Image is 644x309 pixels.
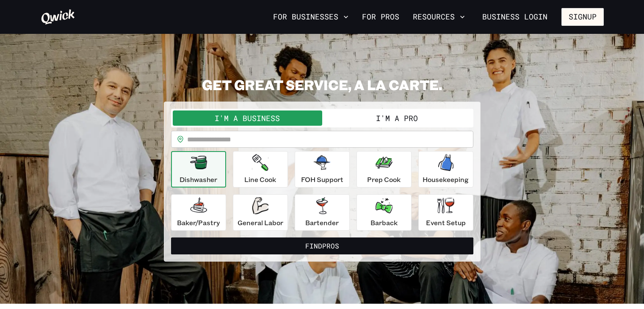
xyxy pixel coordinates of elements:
[359,10,403,24] a: For Pros
[475,8,555,26] a: Business Login
[305,218,339,228] p: Bartender
[357,151,412,188] button: Prep Cook
[301,174,343,185] p: FOH Support
[426,218,466,228] p: Event Setup
[561,8,604,26] button: Signup
[171,237,473,254] button: FindPros
[238,218,283,228] p: General Labor
[367,174,401,185] p: Prep Cook
[295,151,350,188] button: FOH Support
[180,174,217,185] p: Dishwasher
[322,110,472,126] button: I'm a Pro
[370,218,398,228] p: Barback
[171,151,226,188] button: Dishwasher
[233,194,288,231] button: General Labor
[409,10,468,24] button: Resources
[233,151,288,188] button: Line Cook
[244,174,276,185] p: Line Cook
[418,194,473,231] button: Event Setup
[173,110,322,126] button: I'm a Business
[357,194,412,231] button: Barback
[177,218,220,228] p: Baker/Pastry
[295,194,350,231] button: Bartender
[270,10,352,24] button: For Businesses
[171,194,226,231] button: Baker/Pastry
[423,174,469,185] p: Housekeeping
[418,151,473,188] button: Housekeeping
[164,76,481,93] h2: GET GREAT SERVICE, A LA CARTE.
